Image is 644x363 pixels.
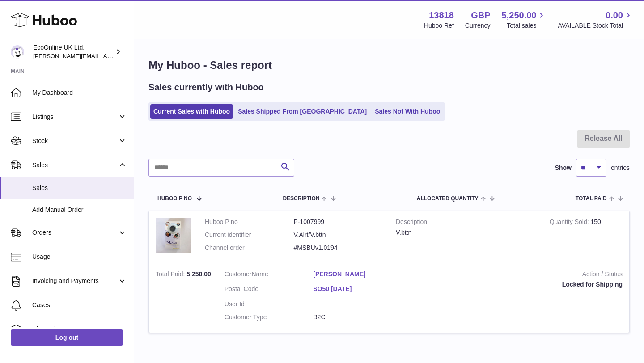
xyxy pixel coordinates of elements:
[150,104,233,119] a: Current Sales with Huboo
[32,206,127,214] span: Add Manual Order
[471,9,490,21] strong: GBP
[186,270,211,278] span: 5,250.00
[550,218,591,228] strong: Quantity Sold
[313,313,402,321] dd: B2C
[225,300,314,308] dt: User Id
[415,280,623,289] div: Locked for Shipping
[32,161,118,169] span: Sales
[156,218,191,253] img: 1724762684.jpg
[205,244,294,252] dt: Channel order
[11,45,24,59] img: alex.doherty@ecoonline.com
[32,277,118,285] span: Invoicing and Payments
[32,325,127,333] span: Channels
[294,244,383,252] dd: #MSBUv1.0194
[502,9,547,30] a: 5,250.00 Total sales
[225,270,252,278] span: Customer
[32,301,127,309] span: Cases
[313,285,402,293] a: SO50 [DATE]
[225,313,314,321] dt: Customer Type
[157,196,192,202] span: Huboo P no
[313,270,402,279] a: [PERSON_NAME]
[507,21,547,30] span: Total sales
[235,104,370,119] a: Sales Shipped From [GEOGRAPHIC_DATA]
[11,329,123,346] a: Log out
[372,104,443,119] a: Sales Not With Huboo
[396,228,536,237] div: V.bttn
[576,196,607,202] span: Total paid
[424,21,454,30] div: Huboo Ref
[543,211,629,263] td: 150
[32,89,127,97] span: My Dashboard
[33,43,114,60] div: EcoOnline UK Ltd.
[205,218,294,226] dt: Huboo P no
[465,21,491,30] div: Currency
[555,164,572,172] label: Show
[396,218,536,228] strong: Description
[148,58,630,72] h1: My Huboo - Sales report
[32,228,118,237] span: Orders
[558,9,633,30] a: 0.00 AVAILABLE Stock Total
[611,164,630,172] span: entries
[33,52,227,59] span: [PERSON_NAME][EMAIL_ADDRESS][PERSON_NAME][DOMAIN_NAME]
[558,21,633,30] span: AVAILABLE Stock Total
[225,270,314,281] dt: Name
[415,270,623,281] strong: Action / Status
[205,231,294,239] dt: Current identifier
[429,9,454,21] strong: 13818
[502,9,537,21] span: 5,250.00
[32,113,118,121] span: Listings
[283,196,319,202] span: Description
[32,184,127,192] span: Sales
[32,137,118,145] span: Stock
[148,81,264,93] h2: Sales currently with Huboo
[225,285,314,295] dt: Postal Code
[294,231,383,239] dd: V.Alrt/V.bttn
[294,218,383,226] dd: P-1007999
[156,270,186,280] strong: Total Paid
[32,253,127,261] span: Usage
[606,9,623,21] span: 0.00
[417,196,479,202] span: ALLOCATED Quantity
